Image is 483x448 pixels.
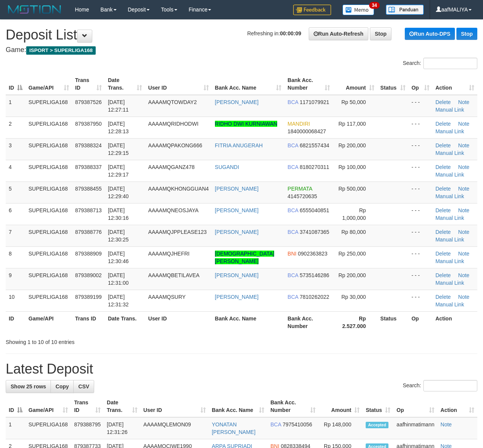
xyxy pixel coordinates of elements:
[75,164,102,170] span: 879388337
[148,186,208,192] span: AAAAMQKHONGGUAN4
[148,272,199,278] span: AAAAMQBETILAVEA
[458,121,470,127] a: Note
[432,311,477,333] th: Action
[436,172,464,178] a: Manual Link
[287,294,298,300] span: BCA
[215,272,259,278] a: [PERSON_NAME]
[458,229,470,235] a: Note
[409,246,432,268] td: - - -
[393,396,437,417] th: Op: activate to sort column ascending
[300,229,329,235] span: Copy 3741087365 to clipboard
[409,117,432,138] td: - - -
[287,99,298,105] span: BCA
[72,73,105,95] th: Trans ID: activate to sort column ascending
[6,225,25,246] td: 7
[212,73,284,95] th: Bank Acc. Name: activate to sort column ascending
[338,272,366,278] span: Rp 200,000
[409,138,432,160] td: - - -
[105,73,145,95] th: Date Trans.: activate to sort column ascending
[341,99,366,105] span: Rp 50,000
[75,251,102,257] span: 879388909
[363,396,393,417] th: Status: activate to sort column ascending
[6,73,25,95] th: ID: activate to sort column descending
[25,117,72,138] td: SUPERLIGA168
[405,28,455,40] a: Run Auto-DPS
[26,46,96,55] span: ISPORT > SUPERLIGA168
[436,128,464,134] a: Manual Link
[148,142,202,148] span: AAAAMQPAKONG666
[409,311,432,333] th: Op
[145,311,212,333] th: User ID
[6,290,25,311] td: 10
[72,311,105,333] th: Trans ID
[319,396,363,417] th: Amount: activate to sort column ascending
[436,142,451,148] a: Delete
[341,229,366,235] span: Rp 80,000
[409,160,432,181] td: - - -
[300,164,329,170] span: Copy 8180270311 to clipboard
[215,121,278,127] a: RIDHO DWI KURNIAWAN
[280,30,301,36] strong: 00:00:09
[6,160,25,181] td: 4
[108,207,129,221] span: [DATE] 12:30:16
[338,142,366,148] span: Rp 200,000
[403,58,477,69] label: Search:
[333,73,377,95] th: Amount: activate to sort column ascending
[148,229,207,235] span: AAAAMQJPPLEASE123
[148,164,194,170] span: AAAAMQGANZ478
[6,27,477,43] h1: Deposit List
[377,73,409,95] th: Status: activate to sort column ascending
[6,95,25,117] td: 1
[215,186,259,192] a: [PERSON_NAME]
[409,95,432,117] td: - - -
[319,417,363,439] td: Rp 148,000
[287,128,326,134] span: Copy 1840000068427 to clipboard
[148,294,186,300] span: AAAAMQSURY
[108,272,129,286] span: [DATE] 12:31:00
[25,290,72,311] td: SUPERLIGA168
[386,5,424,15] img: panduan.png
[78,383,89,390] span: CSV
[6,117,25,138] td: 2
[25,181,72,203] td: SUPERLIGA168
[300,142,329,148] span: Copy 6821557434 to clipboard
[338,186,366,192] span: Rp 500,000
[55,383,69,390] span: Copy
[298,251,328,257] span: Copy 0902363823 to clipboard
[108,99,129,113] span: [DATE] 12:27:11
[284,73,333,95] th: Bank Acc. Number: activate to sort column ascending
[437,396,477,417] th: Action: activate to sort column ascending
[6,181,25,203] td: 5
[300,207,329,213] span: Copy 6555040851 to clipboard
[25,311,72,333] th: Game/API
[6,268,25,290] td: 9
[333,311,377,333] th: Rp 2.527.000
[6,396,25,417] th: ID: activate to sort column descending
[75,229,102,235] span: 879388776
[436,251,451,257] a: Delete
[436,237,464,243] a: Manual Link
[287,229,298,235] span: BCA
[104,417,140,439] td: [DATE] 12:31:26
[284,311,333,333] th: Bank Acc. Number
[108,121,129,134] span: [DATE] 12:28:13
[287,121,310,127] span: MANDIRI
[341,294,366,300] span: Rp 30,000
[436,107,464,113] a: Manual Link
[71,396,104,417] th: Trans ID: activate to sort column ascending
[458,186,470,192] a: Note
[436,229,451,235] a: Delete
[440,421,452,427] a: Note
[432,73,477,95] th: Action: activate to sort column ascending
[458,207,470,213] a: Note
[436,164,451,170] a: Delete
[436,99,451,105] a: Delete
[270,421,281,427] span: BCA
[148,251,189,257] span: AAAAMQJHEFRI
[436,272,451,278] a: Delete
[215,207,259,213] a: [PERSON_NAME]
[25,246,72,268] td: SUPERLIGA168
[6,335,196,346] div: Showing 1 to 10 of 10 entries
[287,164,298,170] span: BCA
[6,311,25,333] th: ID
